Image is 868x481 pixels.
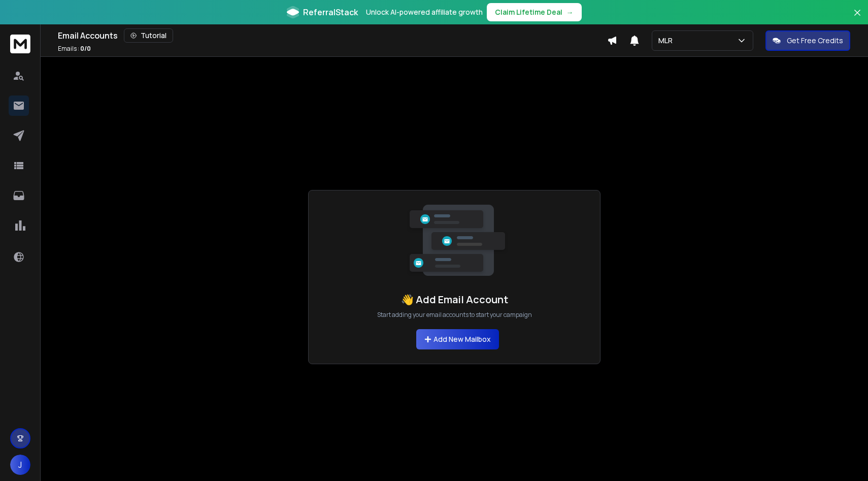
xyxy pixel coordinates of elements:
button: Close banner [851,6,864,30]
div: Email Accounts [58,28,607,43]
p: Unlock AI-powered affiliate growth [366,7,483,17]
button: Tutorial [124,28,173,43]
span: ReferralStack [303,6,358,18]
p: MLR [658,36,677,46]
button: Get Free Credits [765,30,850,51]
h1: 👋 Add Email Account [401,293,508,307]
button: J [10,455,30,475]
p: Get Free Credits [787,36,843,46]
button: Add New Mailbox [416,329,499,349]
p: Start adding your email accounts to start your campaign [377,311,532,319]
p: Emails : [58,45,91,53]
span: 0 / 0 [80,44,91,53]
button: Claim Lifetime Deal→ [487,3,582,21]
span: → [566,7,574,17]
